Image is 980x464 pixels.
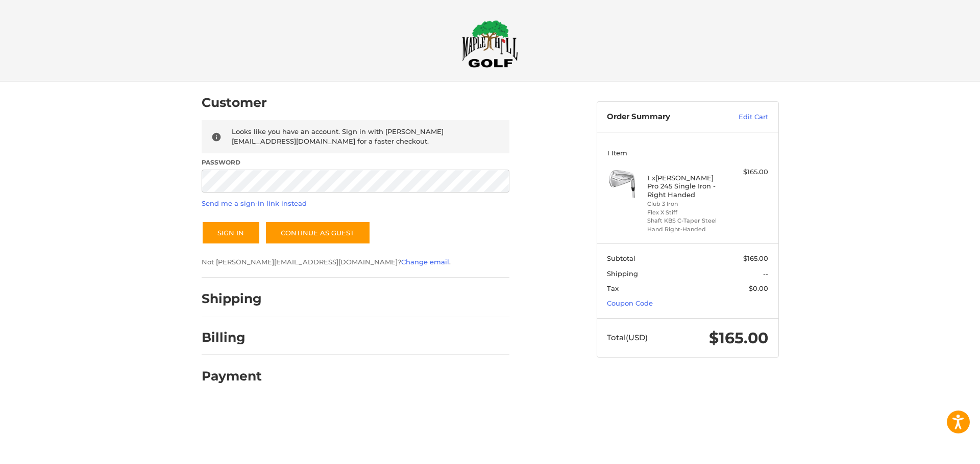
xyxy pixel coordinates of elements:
[607,269,638,278] span: Shipping
[647,216,725,225] li: Shaft KBS C-Taper Steel
[896,436,980,464] iframe: Google Customer Reviews
[232,127,444,146] span: Looks like you have an account. Sign in with [PERSON_NAME][EMAIL_ADDRESS][DOMAIN_NAME] for a fast...
[202,291,262,307] h2: Shipping
[202,257,509,267] p: Not [PERSON_NAME][EMAIL_ADDRESS][DOMAIN_NAME]? .
[607,333,648,342] span: Total (USD)
[401,258,449,266] a: Change email
[265,221,371,244] a: Continue as guest
[717,112,768,122] a: Edit Cart
[647,208,725,217] li: Flex X Stiff
[709,329,768,347] span: $165.00
[763,269,768,278] span: --
[647,174,725,199] h4: 1 x [PERSON_NAME] Pro 245 Single Iron - Right Handed
[202,221,260,244] button: Sign In
[647,225,725,234] li: Hand Right-Handed
[202,95,267,111] h2: Customer
[607,149,768,157] h3: 1 Item
[202,158,509,167] label: Password
[607,112,717,122] h3: Order Summary
[607,284,619,292] span: Tax
[202,368,262,384] h2: Payment
[202,199,307,207] a: Send me a sign-in link instead
[728,167,768,177] div: $165.00
[647,200,725,208] li: Club 3 Iron
[607,299,653,307] a: Coupon Code
[607,254,635,262] span: Subtotal
[462,20,518,68] img: Maple Hill Golf
[202,330,261,345] h2: Billing
[743,254,768,262] span: $165.00
[749,284,768,292] span: $0.00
